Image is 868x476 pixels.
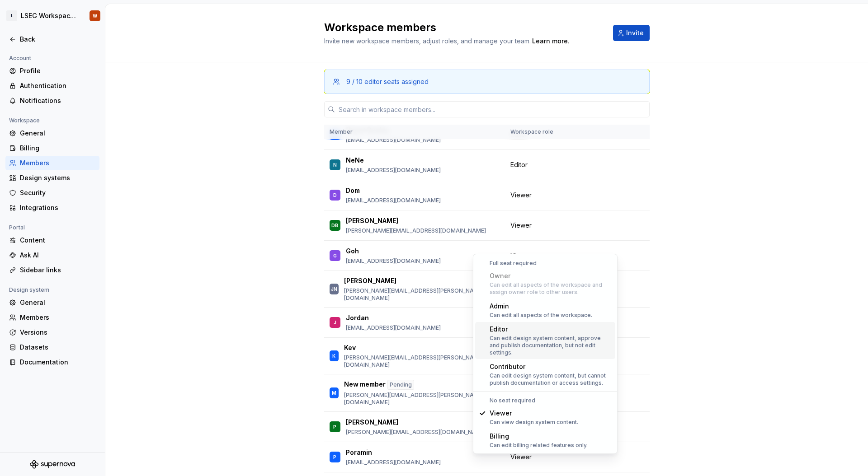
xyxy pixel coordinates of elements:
[490,362,612,371] div: Contributor
[333,453,336,462] div: P
[346,136,441,144] p: [EMAIL_ADDRESS][DOMAIN_NAME]
[344,380,386,390] p: New member
[344,276,396,285] p: [PERSON_NAME]
[20,343,96,352] div: Datasets
[626,28,644,37] span: Invite
[475,397,615,404] div: No seat required
[346,429,486,436] p: [PERSON_NAME][EMAIL_ADDRESS][DOMAIN_NAME]
[334,318,336,327] div: J
[490,325,612,334] div: Editor
[5,201,99,215] a: Integrations
[510,160,528,169] span: Editor
[20,328,96,337] div: Versions
[20,173,96,182] div: Design systems
[346,448,372,457] p: Poramin
[346,156,364,165] p: NeNe
[20,358,96,367] div: Documentation
[20,144,96,153] div: Billing
[473,254,617,453] div: Suggestions
[20,266,96,275] div: Sidebar links
[344,343,356,352] p: Kev
[532,37,568,46] a: Learn more
[20,35,96,44] div: Back
[335,101,650,117] input: Search in workspace members...
[346,418,398,427] p: [PERSON_NAME]
[331,285,337,294] div: JN
[21,11,79,20] div: LSEG Workspace Design System
[20,313,96,322] div: Members
[490,271,612,280] div: Owner
[510,251,532,260] span: Viewer
[5,32,99,47] a: Back
[332,388,336,397] div: M
[490,432,588,441] div: Billing
[510,191,532,200] span: Viewer
[346,324,441,331] p: [EMAIL_ADDRESS][DOMAIN_NAME]
[346,257,441,265] p: [EMAIL_ADDRESS][DOMAIN_NAME]
[5,233,99,247] a: Content
[5,171,99,185] a: Design systems
[20,159,96,168] div: Members
[2,6,103,26] button: LLSEG Workspace Design SystemW
[613,25,650,41] button: Invite
[5,93,99,108] a: Notifications
[490,312,592,319] div: Can edit all aspects of the workspace.
[490,409,578,418] div: Viewer
[5,222,28,233] div: Portal
[20,251,96,260] div: Ask AI
[20,188,96,197] div: Security
[5,126,99,140] a: General
[333,191,337,200] div: D
[333,422,336,431] div: P
[324,20,602,35] h2: Workspace members
[5,64,99,78] a: Profile
[344,287,500,302] p: [PERSON_NAME][EMAIL_ADDRESS][PERSON_NAME][DOMAIN_NAME]
[387,380,414,390] div: Pending
[20,81,96,90] div: Authentication
[93,12,97,19] div: W
[510,221,532,230] span: Viewer
[20,66,96,75] div: Profile
[5,141,99,155] a: Billing
[20,129,96,138] div: General
[490,281,612,296] div: Can edit all aspects of the workspace and assign owner role to other users.
[5,53,35,64] div: Account
[30,460,75,469] svg: Supernova Logo
[5,248,99,262] a: Ask AI
[5,186,99,200] a: Security
[346,459,441,466] p: [EMAIL_ADDRESS][DOMAIN_NAME]
[510,453,532,462] span: Viewer
[346,197,441,204] p: [EMAIL_ADDRESS][DOMAIN_NAME]
[5,79,99,93] a: Authentication
[20,298,96,307] div: General
[5,355,99,369] a: Documentation
[344,354,500,369] p: [PERSON_NAME][EMAIL_ADDRESS][PERSON_NAME][DOMAIN_NAME]
[346,227,486,234] p: [PERSON_NAME][EMAIL_ADDRESS][DOMAIN_NAME]
[490,442,588,449] div: Can edit billing related features only.
[5,295,99,310] a: General
[346,313,369,322] p: Jordan
[333,251,337,260] div: G
[332,351,335,360] div: K
[490,419,578,426] div: Can view design system content.
[490,335,612,356] div: Can edit design system content, approve and publish documentation, but not edit settings.
[333,160,337,169] div: N
[20,236,96,245] div: Content
[346,216,398,225] p: [PERSON_NAME]
[324,37,531,45] span: Invite new workspace members, adjust roles, and manage your team.
[5,325,99,340] a: Versions
[6,10,17,21] div: L
[346,167,441,174] p: [EMAIL_ADDRESS][DOMAIN_NAME]
[324,125,505,140] th: Member
[346,247,359,256] p: Goh
[490,302,592,311] div: Admin
[346,77,429,86] div: 9 / 10 editor seats assigned
[5,310,99,325] a: Members
[346,186,360,195] p: Dom
[5,156,99,170] a: Members
[331,221,338,230] div: DB
[5,285,53,295] div: Design system
[5,340,99,355] a: Datasets
[505,125,574,140] th: Workspace role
